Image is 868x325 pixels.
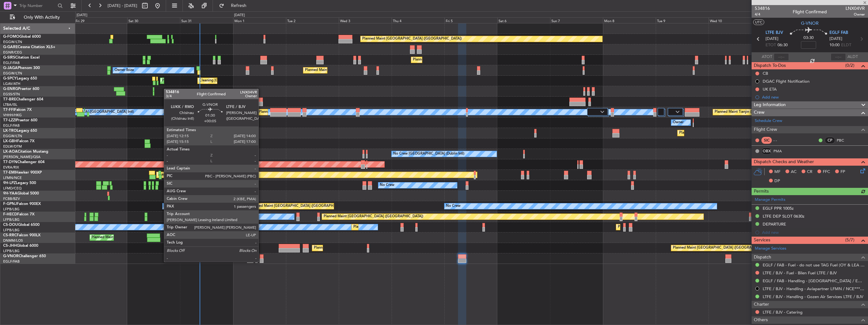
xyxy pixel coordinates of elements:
[763,71,768,76] div: CB
[3,150,48,154] a: LX-AOACitation Mustang
[676,111,679,113] img: arrow-gray.svg
[755,12,770,17] span: 4/4
[753,19,764,25] button: UTC
[3,254,19,258] span: G-VNOR
[3,213,17,216] span: F-HECD
[7,12,69,22] button: Only With Activity
[3,45,55,49] a: G-GARECessna Citation XLS+
[803,35,814,41] span: 03:30
[158,170,219,180] div: Planned Maint [GEOGRAPHIC_DATA]
[3,98,16,101] span: T7-BRE
[761,137,772,144] div: SIC
[233,17,286,23] div: Mon 1
[763,86,777,92] div: UK ETA
[829,42,840,48] span: 10:00
[162,76,235,86] div: Planned Maint Athens ([PERSON_NAME] Intl)
[3,66,40,70] a: G-JAGAPhenom 300
[841,42,851,48] span: ELDT
[180,17,233,23] div: Sun 31
[829,30,848,36] span: EGLF FAB
[766,36,778,42] span: [DATE]
[840,169,845,175] span: FP
[446,201,461,211] div: No Crew
[3,181,16,185] span: 9H-LPZ
[3,175,22,180] a: LFMN/NCE
[3,223,40,227] a: CS-DOUGlobal 6500
[3,238,23,243] a: DNMM/LOS
[392,17,444,23] div: Thu 4
[444,17,497,23] div: Fri 5
[791,169,797,175] span: AC
[761,148,772,155] div: OBX
[600,111,604,113] img: arrow-gray.svg
[709,17,761,23] div: Wed 10
[3,213,34,216] a: F-HECDFalcon 7X
[3,165,19,170] a: EVRA/RIX
[3,92,20,97] a: EGSS/STN
[673,243,772,253] div: Planned Maint [GEOGRAPHIC_DATA] ([GEOGRAPHIC_DATA])
[773,137,788,143] div: - -
[766,42,776,48] span: ETOT
[226,3,252,8] span: Refresh
[3,196,20,201] a: FCBB/BZV
[774,178,780,184] span: DP
[339,17,392,23] div: Wed 3
[801,20,819,27] span: G-VNOR
[763,286,865,291] a: LTFE / BJV - Handling - Aviapartner LFMN / NCE*****MY HANDLING****
[3,160,17,164] span: T7-DYN
[3,134,22,138] a: EGGW/LTN
[807,169,812,175] span: CR
[74,17,127,23] div: Fri 29
[774,169,780,175] span: MF
[324,212,423,221] div: Planned Maint [GEOGRAPHIC_DATA] ([GEOGRAPHIC_DATA])
[673,118,684,127] div: Owner
[3,102,17,107] a: LTBA/ISL
[3,50,22,55] a: EGNR/CEG
[679,128,721,138] div: Planned Maint Dusseldorf
[763,79,809,84] div: DGAC Flight Notification
[3,61,20,65] a: EGLF/FAB
[3,81,20,86] a: LGAV/ATH
[754,109,765,116] span: Crew
[91,233,191,242] div: Planned Maint [GEOGRAPHIC_DATA] ([GEOGRAPHIC_DATA])
[3,233,17,237] span: CS-RRC
[3,40,22,44] a: EGGW/LTN
[3,35,19,39] span: G-FOMO
[773,148,788,154] a: PMA
[763,294,863,299] a: LTFE / BJV - Handling - Gozen Air Services LTFE / BJV
[763,270,837,276] a: LTFE / BJV - Fuel - Bilen Fuel LTFE / BJV
[3,228,20,233] a: LFPB/LBG
[755,118,782,124] a: Schedule Crew
[3,108,14,112] span: T7-FFI
[3,223,18,227] span: CS-DOU
[497,17,550,23] div: Sat 6
[550,17,603,23] div: Sun 7
[656,17,709,23] div: Tue 9
[3,233,40,237] a: CS-RRCFalcon 900LX
[847,54,858,60] span: ALDT
[3,171,15,175] span: T7-EMI
[3,118,37,122] a: T7-LZZIPraetor 600
[846,5,865,12] span: LNX04VR
[715,107,788,117] div: Planned Maint Tianjin ([GEOGRAPHIC_DATA])
[3,244,38,248] a: CS-JHHGlobal 6000
[164,201,179,211] div: No Crew
[3,77,37,80] a: G-SPCYLegacy 650
[3,139,17,143] span: LX-GBH
[3,98,43,101] a: T7-BREChallenger 604
[3,45,18,49] span: G-GARE
[3,71,22,76] a: EGGW/LTN
[3,244,17,248] span: CS-JHH
[845,62,854,69] span: (0/2)
[825,137,835,144] div: CP
[763,262,865,268] a: EGLF / FAB - Fuel - do not use TAG Fuel (OY & LEA only) EGLF / FAB
[127,17,180,23] div: Sat 30
[413,55,512,65] div: Planned Maint [GEOGRAPHIC_DATA] ([GEOGRAPHIC_DATA])
[314,243,413,253] div: Planned Maint [GEOGRAPHIC_DATA] ([GEOGRAPHIC_DATA])
[234,13,245,18] div: [DATE]
[77,13,87,18] div: [DATE]
[3,56,40,60] a: G-SIRSCitation Excel
[250,201,350,211] div: Planned Maint [GEOGRAPHIC_DATA] ([GEOGRAPHIC_DATA])
[754,316,768,324] span: Others
[837,137,851,143] a: PBC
